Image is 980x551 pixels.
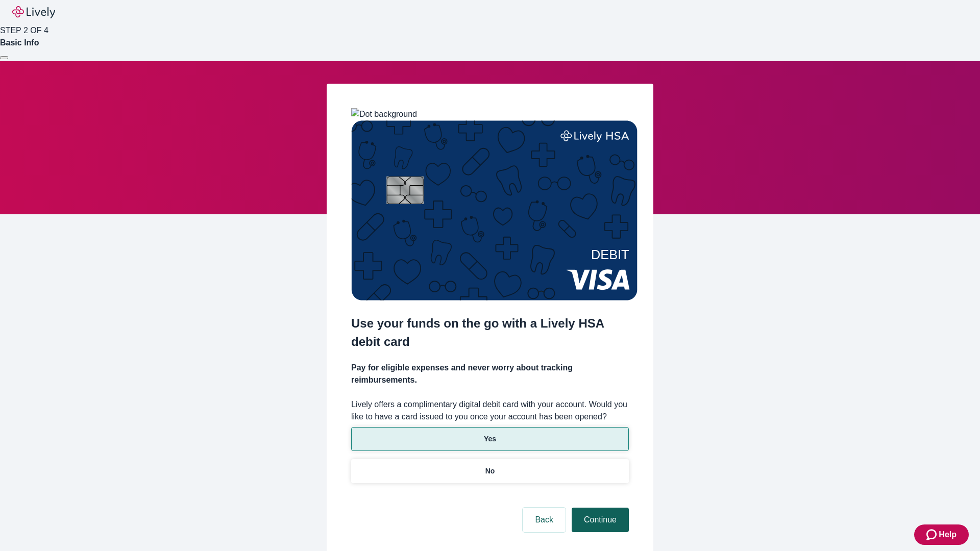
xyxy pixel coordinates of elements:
[572,508,629,532] button: Continue
[939,529,957,541] span: Help
[351,362,629,386] h4: Pay for eligible expenses and never worry about tracking reimbursements.
[351,427,629,451] button: Yes
[914,524,969,545] button: Zendesk support iconHelp
[12,6,55,18] img: Lively
[351,459,629,483] button: No
[523,508,566,532] button: Back
[351,108,417,120] img: Dot background
[351,398,629,423] label: Lively offers a complimentary digital debit card with your account. Would you like to have a card...
[485,466,495,477] p: No
[351,120,638,300] img: Debit card
[926,529,939,541] svg: Zendesk support icon
[351,314,629,351] h2: Use your funds on the go with a Lively HSA debit card
[484,434,496,444] p: Yes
